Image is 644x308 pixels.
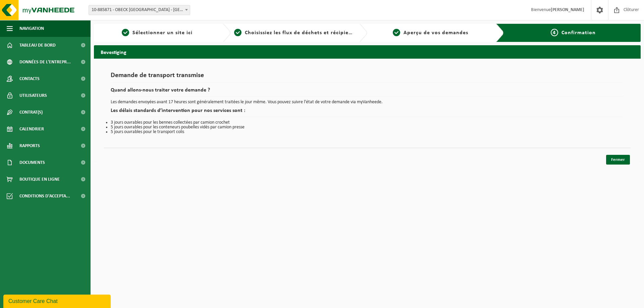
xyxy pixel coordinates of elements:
span: Rapports [19,137,40,154]
span: Aperçu de vos demandes [404,30,468,36]
h2: Bevestiging [94,45,641,58]
span: Confirmation [561,30,596,36]
li: 5 jours ouvrables pour le transport colis [111,130,624,134]
span: Boutique en ligne [19,171,60,188]
span: 10-885871 - OBECK BELGIUM - GHISLENGHIEN [89,5,190,15]
span: Contrat(s) [19,104,43,121]
a: 3Aperçu de vos demandes [371,29,491,37]
span: Documents [19,154,45,171]
strong: [PERSON_NAME] [551,7,584,12]
h2: Quand allons-nous traiter votre demande ? [111,87,624,97]
span: Sélectionner un site ici [132,30,193,36]
span: 10-885871 - OBECK BELGIUM - GHISLENGHIEN [89,5,190,15]
a: Fermer [606,155,630,165]
p: Les demandes envoyées avant 17 heures sont généralement traitées le jour même. Vous pouvez suivre... [111,100,624,105]
h2: Les délais standards d’intervention pour nos services sont : [111,108,624,117]
span: Utilisateurs [19,87,47,104]
span: 1 [122,29,129,36]
a: 2Choisissiez les flux de déchets et récipients [234,29,354,37]
span: Contacts [19,70,40,87]
span: 3 [393,29,400,36]
a: 1Sélectionner un site ici [97,29,217,37]
span: Choisissiez les flux de déchets et récipients [245,30,357,36]
h1: Demande de transport transmise [111,72,624,82]
span: 2 [234,29,241,36]
span: Calendrier [19,121,44,137]
span: Conditions d'accepta... [19,188,70,204]
li: 3 jours ouvrables pour les bennes collectées par camion crochet [111,120,624,125]
span: 4 [551,29,558,36]
li: 5 jours ouvrables pour les conteneurs poubelles vidés par camion presse [111,125,624,130]
span: Tableau de bord [19,37,56,54]
span: Navigation [19,20,44,37]
span: Données de l'entrepr... [19,54,71,70]
iframe: chat widget [3,293,112,308]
